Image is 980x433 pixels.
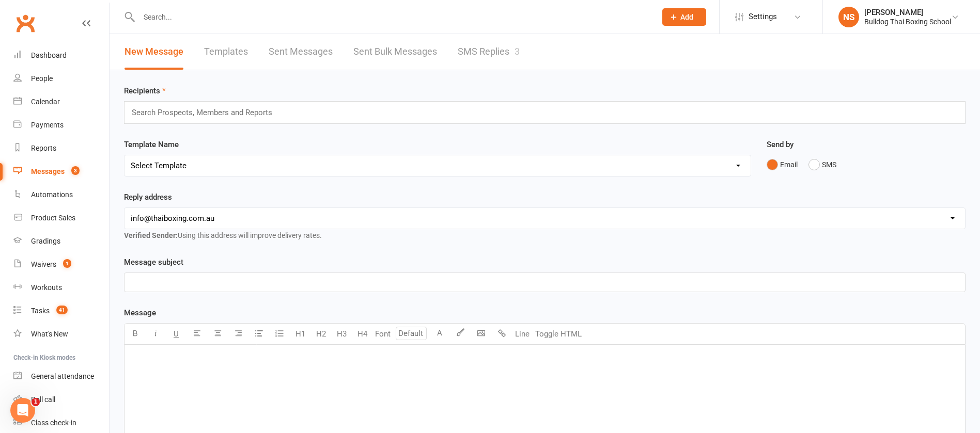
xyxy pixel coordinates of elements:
[124,231,178,239] strong: Verified Sender:
[63,259,71,268] span: 1
[31,214,75,222] div: Product Sales
[458,34,520,70] a: SMS Replies3
[680,13,693,21] span: Add
[864,17,951,26] div: Bulldog Thai Boxing School
[13,206,109,230] a: Product Sales
[429,324,450,344] button: A
[31,121,64,129] div: Payments
[31,283,62,292] div: Workouts
[31,372,94,380] div: General attendance
[136,10,649,24] input: Search...
[31,395,55,404] div: Roll call
[124,191,172,203] label: Reply address
[13,230,109,253] a: Gradings
[124,85,166,97] label: Recipients
[31,144,56,152] div: Reports
[31,419,76,427] div: Class check-in
[13,137,109,160] a: Reports
[124,256,183,268] label: Message subject
[31,237,60,245] div: Gradings
[13,160,109,183] a: Messages 3
[515,46,520,57] div: 3
[13,253,109,276] a: Waivers 1
[13,323,109,346] a: What's New
[13,299,109,323] a: Tasks 41
[749,5,777,28] span: Settings
[838,7,859,27] div: NS
[808,155,836,174] button: SMS
[13,183,109,206] a: Automations
[767,138,794,151] label: Send by
[12,10,38,36] a: Clubworx
[174,329,179,339] span: U
[13,276,109,299] a: Workouts
[31,260,56,268] div: Waivers
[290,324,310,344] button: H1
[31,307,50,315] div: Tasks
[13,365,109,388] a: General attendance kiosk mode
[32,398,40,406] span: 1
[512,324,533,344] button: Line
[13,388,109,411] a: Roll call
[124,307,156,319] label: Message
[31,74,53,83] div: People
[71,166,80,175] span: 3
[864,8,951,17] div: [PERSON_NAME]
[56,306,68,314] span: 41
[31,51,67,59] div: Dashboard
[372,324,393,344] button: Font
[13,67,109,90] a: People
[13,44,109,67] a: Dashboard
[125,34,183,70] a: New Message
[353,34,437,70] a: Sent Bulk Messages
[166,324,186,344] button: U
[767,155,798,174] button: Email
[31,330,68,338] div: What's New
[31,167,65,175] div: Messages
[662,8,706,26] button: Add
[204,34,248,70] a: Templates
[533,324,584,344] button: Toggle HTML
[13,90,109,114] a: Calendar
[131,106,282,119] input: Search Prospects, Members and Reports
[124,138,179,151] label: Template Name
[31,190,73,199] div: Automations
[331,324,352,344] button: H3
[31,98,60,106] div: Calendar
[352,324,372,344] button: H4
[124,231,322,239] span: Using this address will improve delivery rates.
[310,324,331,344] button: H2
[10,398,35,423] iframe: Intercom live chat
[269,34,333,70] a: Sent Messages
[13,114,109,137] a: Payments
[396,327,427,340] input: Default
